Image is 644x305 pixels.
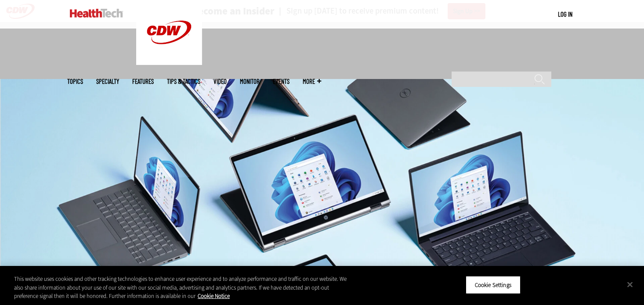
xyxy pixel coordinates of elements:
button: Close [620,275,640,294]
span: Specialty [96,78,119,85]
button: Cookie Settings [466,276,521,294]
a: Features [132,78,154,85]
a: Video [213,78,227,85]
img: Home [70,9,123,18]
a: Tips & Tactics [167,78,200,85]
div: User menu [558,10,572,19]
span: More [303,78,321,85]
span: Topics [67,78,83,85]
a: MonITor [240,78,260,85]
a: More information about your privacy [198,292,230,300]
a: Events [273,78,289,85]
div: This website uses cookies and other tracking technologies to enhance user experience and to analy... [14,275,354,301]
a: Log in [558,10,572,18]
a: CDW [136,58,202,67]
